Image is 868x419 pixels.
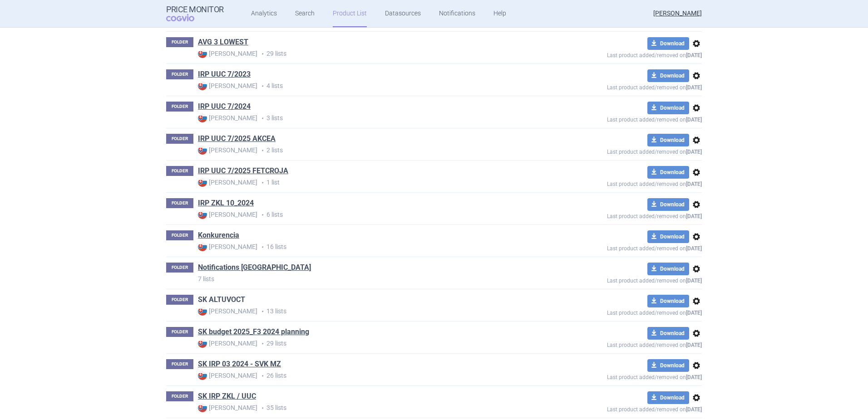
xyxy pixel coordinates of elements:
strong: [PERSON_NAME] [198,49,257,58]
button: Download [647,198,689,211]
a: SK IRP ZKL / UUC [198,391,256,401]
p: Last product added/removed on [541,146,702,155]
p: 16 lists [198,242,541,252]
strong: [DATE] [686,213,702,219]
p: Last product added/removed on [541,404,702,413]
p: 29 lists [198,339,541,348]
p: 29 lists [198,49,541,58]
p: Last product added/removed on [541,82,702,91]
button: Download [647,263,689,275]
img: SK [198,81,207,90]
p: Last product added/removed on [541,372,702,380]
i: • [257,243,266,252]
h1: SK IRP 03 2024 - SVK MZ [198,359,281,371]
strong: [DATE] [686,117,702,123]
strong: [PERSON_NAME] [198,371,257,380]
strong: [DATE] [686,342,702,348]
strong: [DATE] [686,181,702,187]
strong: [DATE] [686,310,702,316]
img: SK [198,403,207,412]
img: SK [198,49,207,58]
p: FOLDER [166,134,193,144]
h1: SK IRP ZKL / UUC [198,391,256,403]
strong: [PERSON_NAME] [198,81,257,90]
p: 6 lists [198,210,541,219]
p: FOLDER [166,230,193,240]
a: IRP UUC 7/2024 [198,102,251,112]
p: Last product added/removed on [541,275,702,284]
img: SK [198,210,207,219]
strong: [PERSON_NAME] [198,210,257,219]
p: Last product added/removed on [541,340,702,348]
strong: [DATE] [686,374,702,380]
button: Download [647,69,689,82]
h1: Notifications Europe [198,263,311,274]
p: 3 lists [198,113,541,123]
p: Last product added/removed on [541,114,702,123]
p: FOLDER [166,69,193,79]
button: Download [647,102,689,114]
p: Last product added/removed on [541,211,702,219]
strong: [PERSON_NAME] [198,339,257,348]
p: FOLDER [166,166,193,176]
p: FOLDER [166,198,193,208]
h1: Konkurencia [198,230,239,242]
h1: IRP UUC 7/2025 FETCROJA [198,166,288,178]
p: 35 lists [198,403,541,413]
a: Price MonitorCOGVIO [166,5,224,22]
p: FOLDER [166,295,193,305]
img: SK [198,339,207,348]
strong: [PERSON_NAME] [198,113,257,122]
button: Download [647,37,689,50]
a: SK IRP 03 2024 - SVK MZ [198,359,281,369]
h1: SK budget 2025_F3 2024 planning [198,327,309,339]
i: • [257,178,266,187]
p: Last product added/removed on [541,307,702,316]
strong: [PERSON_NAME] [198,178,257,187]
a: SK budget 2025_F3 2024 planning [198,327,309,337]
a: IRP UUC 7/2023 [198,69,251,79]
h1: IRP UUC 7/2025 AKCEA [198,134,276,146]
h1: IRP ZKL 10_2024 [198,198,254,210]
h1: IRP UUC 7/2023 [198,69,251,81]
i: • [257,114,266,123]
img: SK [198,242,207,251]
p: 1 list [198,178,541,187]
strong: [DATE] [686,245,702,252]
p: 26 lists [198,371,541,380]
button: Download [647,230,689,243]
p: Last product added/removed on [541,50,702,58]
button: Download [647,295,689,307]
i: • [257,49,266,58]
strong: [DATE] [686,52,702,58]
a: IRP UUC 7/2025 FETCROJA [198,166,288,176]
strong: [DATE] [686,149,702,155]
i: • [257,210,266,219]
a: SK ALTUVOCT [198,295,245,305]
strong: [DATE] [686,278,702,284]
button: Download [647,391,689,404]
h1: IRP UUC 7/2024 [198,102,251,113]
a: Konkurencia [198,230,239,240]
p: FOLDER [166,263,193,273]
p: FOLDER [166,391,193,401]
strong: [PERSON_NAME] [198,242,257,251]
img: SK [198,146,207,155]
strong: Price Monitor [166,5,224,14]
p: FOLDER [166,327,193,337]
i: • [257,371,266,380]
button: Download [647,327,689,340]
img: SK [198,371,207,380]
img: SK [198,113,207,122]
h1: AVG 3 LOWEST [198,37,248,49]
a: IRP UUC 7/2025 AKCEA [198,134,276,144]
p: 4 lists [198,81,541,91]
button: Download [647,134,689,146]
strong: [DATE] [686,84,702,91]
p: Last product added/removed on [541,243,702,252]
strong: [DATE] [686,406,702,413]
p: FOLDER [166,359,193,369]
img: SK [198,178,207,187]
i: • [257,404,266,413]
button: Download [647,166,689,179]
